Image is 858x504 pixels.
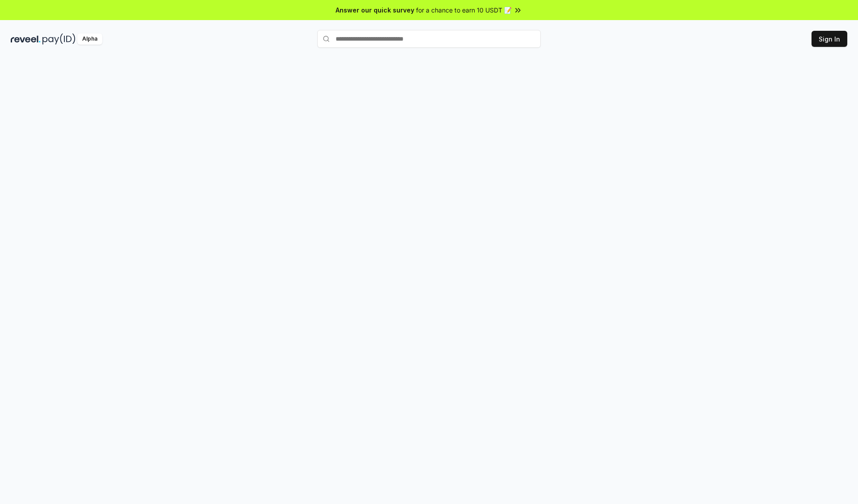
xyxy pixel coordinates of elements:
span: for a chance to earn 10 USDT 📝 [416,5,512,15]
img: pay_id [42,33,76,45]
button: Sign In [812,31,847,47]
div: Alpha [77,33,102,45]
img: reveel_dark [11,33,41,45]
span: Answer our quick survey [336,5,414,15]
